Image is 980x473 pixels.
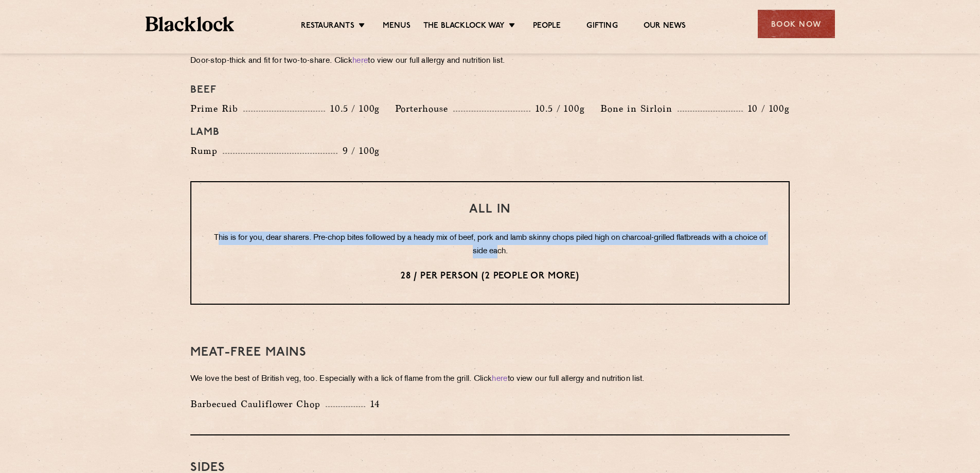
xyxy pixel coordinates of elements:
[190,397,326,411] p: Barbecued Cauliflower Chop
[365,397,380,411] p: 14
[190,372,790,387] p: We love the best of British veg, too. Especially with a lick of flame from the grill. Click to vi...
[146,16,235,31] img: BL_Textured_Logo-footer-cropped.svg
[423,21,505,32] a: The Blacklock Way
[325,102,380,115] p: 10.5 / 100g
[337,144,380,157] p: 9 / 100g
[212,203,768,216] h3: All In
[190,101,243,116] p: Prime Rib
[212,270,768,283] p: 28 / per person (2 people or more)
[190,54,790,68] p: Door-stop-thick and fit for two-to-share. Click to view our full allergy and nutrition list.
[530,102,585,115] p: 10.5 / 100g
[743,102,790,115] p: 10 / 100g
[492,375,507,383] a: here
[190,346,790,359] h3: Meat-Free mains
[212,232,768,258] p: This is for you, dear sharers. Pre-chop bites followed by a heady mix of beef, pork and lamb skin...
[533,21,561,32] a: People
[600,101,678,116] p: Bone in Sirloin
[383,21,411,32] a: Menus
[190,144,223,158] p: Rump
[301,21,354,32] a: Restaurants
[758,10,835,38] div: Book Now
[586,21,617,32] a: Gifting
[190,84,790,96] h4: Beef
[395,101,453,116] p: Porterhouse
[190,126,790,138] h4: Lamb
[352,57,368,65] a: here
[644,21,686,32] a: Our News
